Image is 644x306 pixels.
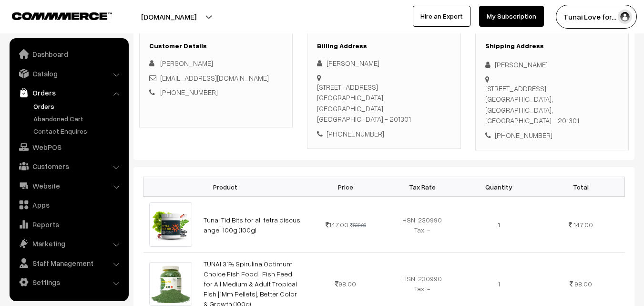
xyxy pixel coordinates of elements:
a: Apps [12,196,125,213]
span: 98.00 [574,280,592,288]
th: Total [537,177,625,197]
a: Tunai Tid Bits for all tetra discus angel 100g (100g) [204,216,300,234]
h3: Billing Address [317,42,450,50]
a: [PHONE_NUMBER] [160,88,218,96]
a: Website [12,177,125,194]
a: Staff Management [12,254,125,272]
th: Product [143,177,307,197]
h3: Customer Details [149,42,283,50]
div: [PHONE_NUMBER] [317,128,450,139]
div: [PERSON_NAME] [485,59,619,70]
span: 1 [498,221,500,229]
a: Catalog [12,65,125,82]
button: [DOMAIN_NAME] [108,5,230,29]
span: 98.00 [335,280,356,288]
a: Settings [12,274,125,291]
a: Hire an Expert [413,6,470,27]
a: [EMAIL_ADDRESS][DOMAIN_NAME] [160,74,269,82]
a: Orders [31,101,125,111]
a: Dashboard [12,45,125,63]
span: HSN: 230990 Tax: - [402,216,442,234]
span: 147.00 [573,221,593,229]
div: [STREET_ADDRESS] [GEOGRAPHIC_DATA], [GEOGRAPHIC_DATA], [GEOGRAPHIC_DATA] - 201301 [485,83,619,126]
h3: Shipping Address [485,42,619,50]
img: DSC_0552(front)00-2.jpg [149,262,193,306]
th: Tax Rate [384,177,460,197]
a: Marketing [12,235,125,252]
a: COMMMERCE [12,10,95,21]
span: 147.00 [326,221,348,229]
th: Price [307,177,384,197]
span: [PERSON_NAME] [160,59,213,67]
a: WebPOS [12,138,125,156]
span: HSN: 230990 Tax: - [402,274,442,293]
a: Abandoned Cart [31,114,125,124]
a: Reports [12,216,125,233]
a: Customers [12,158,125,175]
span: 1 [498,280,500,288]
img: 1000069179.png [149,202,193,246]
img: user [618,10,632,24]
div: [PERSON_NAME] [317,58,450,69]
strike: 599.00 [350,222,366,228]
button: Tunai Love for… [556,5,637,29]
div: [STREET_ADDRESS] [GEOGRAPHIC_DATA], [GEOGRAPHIC_DATA], [GEOGRAPHIC_DATA] - 201301 [317,82,450,125]
a: My Subscription [479,6,544,27]
a: Contact Enquires [31,126,125,136]
a: Orders [12,84,125,101]
div: [PHONE_NUMBER] [485,130,619,141]
th: Quantity [460,177,537,197]
img: COMMMERCE [12,12,112,20]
